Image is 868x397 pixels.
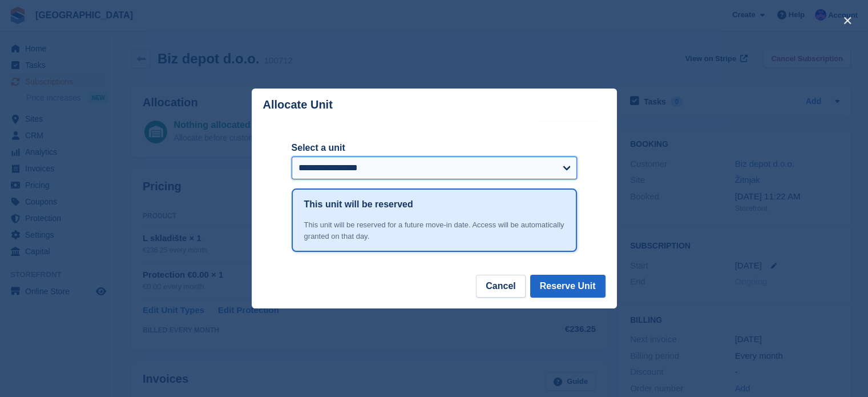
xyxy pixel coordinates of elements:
button: Reserve Unit [530,275,605,298]
button: close [838,11,857,30]
label: Select a unit [292,141,577,155]
p: Allocate Unit [263,98,333,111]
h1: This unit will be reserved [304,198,413,211]
button: Cancel [476,275,525,298]
div: This unit will be reserved for a future move-in date. Access will be automatically granted on tha... [304,219,564,242]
